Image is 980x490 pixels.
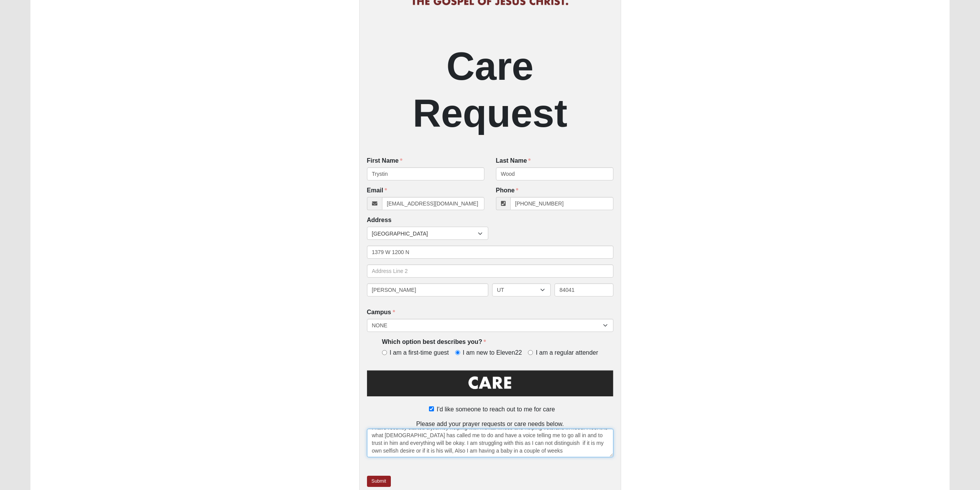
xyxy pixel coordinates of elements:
[437,406,555,413] span: I'd like someone to reach out to me for care
[367,264,613,278] input: Address Line 2
[367,216,392,225] label: Address
[367,369,613,403] img: Care.png
[536,349,598,357] span: I am a regular attender
[367,246,613,259] input: Address Line 1
[455,350,460,355] input: I am new to Eleven22
[367,186,387,195] label: Email
[372,227,478,240] span: [GEOGRAPHIC_DATA]
[382,350,387,355] input: I am a first-time guest
[463,349,522,357] span: I am new to Eleven22
[367,476,391,487] a: Submit
[554,283,613,296] input: Zip
[528,350,533,355] input: I am a regular attender
[382,338,486,347] label: Which option best describes you?
[367,43,613,137] h2: Care Request
[367,419,613,457] div: Please add your prayer requests or care needs below.
[496,157,531,165] label: Last Name
[367,157,403,165] label: First Name
[367,308,395,317] label: Campus
[367,283,488,296] input: City
[390,349,449,357] span: I am a first-time guest
[496,186,519,195] label: Phone
[429,406,434,411] input: I'd like someone to reach out to me for care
